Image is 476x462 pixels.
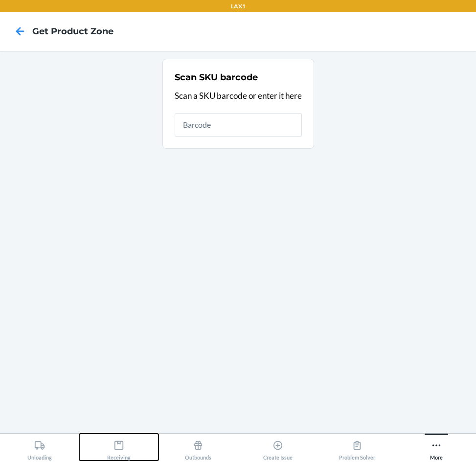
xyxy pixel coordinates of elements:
input: Barcode [175,113,302,137]
button: Create Issue [238,434,317,461]
p: LAX1 [231,2,246,11]
button: More [397,434,476,461]
div: Unloading [27,436,52,461]
button: Problem Solver [317,434,397,461]
div: Outbounds [185,436,211,461]
div: Create Issue [263,436,293,461]
div: Problem Solver [339,436,375,461]
div: Receiving [107,436,131,461]
button: Outbounds [159,434,238,461]
button: Receiving [79,434,159,461]
p: Scan a SKU barcode or enter it here [175,90,302,102]
h4: Get Product Zone [32,25,113,38]
h2: Scan SKU barcode [175,71,258,84]
div: More [430,436,443,461]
